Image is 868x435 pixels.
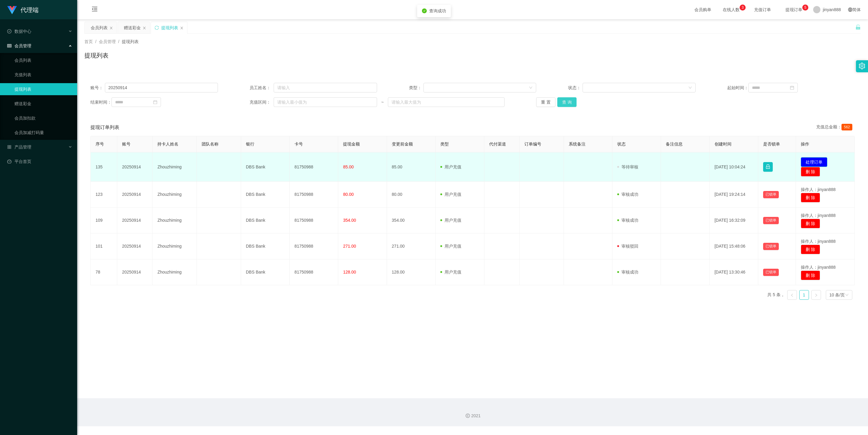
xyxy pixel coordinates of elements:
[91,152,117,182] td: 135
[801,245,820,254] button: 删 除
[343,142,360,146] span: 提现金额
[91,182,117,208] td: 123
[153,182,197,208] td: Zhouzhiming
[710,233,758,259] td: [DATE] 15:48:06
[763,217,779,224] button: 已锁单
[7,145,31,149] span: 产品管理
[466,414,470,418] i: 图标: copyright
[241,208,290,233] td: DBS Bank
[343,244,356,249] span: 271.00
[440,218,461,223] span: 用户充值
[392,142,413,146] span: 变更前金额
[617,244,638,249] span: 审核驳回
[14,54,72,66] a: 会员列表
[7,44,11,48] i: 图标: table
[710,182,758,208] td: [DATE] 19:24:14
[105,83,218,92] input: 请输入
[688,86,692,90] i: 图标: down
[710,208,758,233] td: [DATE] 16:32:09
[91,233,117,259] td: 101
[387,208,436,233] td: 354.00
[241,152,290,182] td: DBS Bank
[710,259,758,285] td: [DATE] 13:30:46
[274,83,377,92] input: 请输入
[7,6,17,14] img: logo.9652507e.png
[440,192,461,197] span: 用户充值
[7,145,11,149] i: 图标: appstore-o
[742,5,744,11] p: 3
[387,182,436,208] td: 80.00
[429,8,446,13] span: 查询成功
[790,293,794,297] i: 图标: left
[536,97,555,107] button: 重 置
[82,413,863,419] div: 2021
[859,63,865,69] i: 图标: setting
[290,182,338,208] td: 81750988
[241,259,290,285] td: DBS Bank
[7,43,31,48] span: 会员管理
[617,218,638,223] span: 审核成功
[787,290,797,300] li: 上一页
[801,265,836,270] span: 操作人：jinyan888
[782,8,805,12] span: 提现订单
[816,124,855,131] div: 充值总金额：
[99,39,116,44] span: 会员管理
[122,39,139,44] span: 提现列表
[804,5,807,11] p: 5
[801,271,820,280] button: 删 除
[91,22,108,33] div: 会员列表
[117,233,153,259] td: 20250914
[290,259,338,285] td: 81750988
[377,99,388,105] span: ~
[568,85,583,91] span: 状态：
[290,233,338,259] td: 81750988
[855,24,861,30] i: 图标: unlock
[155,26,159,30] i: 图标: sync
[274,97,377,107] input: 请输入最小值为
[763,162,773,172] button: 图标: lock
[250,85,274,91] span: 员工姓名：
[343,270,356,274] span: 128.00
[841,124,852,130] span: 562
[109,26,113,30] i: 图标: close
[387,152,436,182] td: 85.00
[845,293,849,297] i: 图标: down
[751,8,774,12] span: 充值订单
[569,142,586,146] span: 系统备注
[524,142,541,146] span: 订单编号
[84,39,93,44] span: 首页
[802,5,808,11] sup: 5
[153,259,197,285] td: Zhouzhiming
[117,152,153,182] td: 20250914
[617,192,638,197] span: 审核成功
[763,191,779,198] button: 已锁单
[715,142,731,146] span: 创建时间
[529,86,533,90] i: 图标: down
[90,99,112,105] span: 结束时间：
[91,259,117,285] td: 78
[84,0,105,20] i: 图标: menu-fold
[763,142,780,146] span: 是否锁单
[763,269,779,276] button: 已锁单
[7,7,39,12] a: 代理端
[388,97,504,107] input: 请输入最大值为
[440,142,449,146] span: 类型
[801,157,827,167] button: 处理订单
[790,86,794,90] i: 图标: calendar
[84,51,108,60] h1: 提现列表
[241,182,290,208] td: DBS Bank
[740,5,746,11] sup: 3
[387,233,436,259] td: 271.00
[343,192,354,197] span: 80.00
[801,213,836,218] span: 操作人：jinyan888
[617,142,626,146] span: 状态
[7,29,11,33] i: 图标: check-circle-o
[180,26,184,30] i: 图标: close
[801,167,820,177] button: 删 除
[666,142,683,146] span: 备注信息
[143,26,146,30] i: 图标: close
[96,142,104,146] span: 序号
[801,142,809,146] span: 操作
[14,98,72,110] a: 赠送彩金
[763,243,779,250] button: 已锁单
